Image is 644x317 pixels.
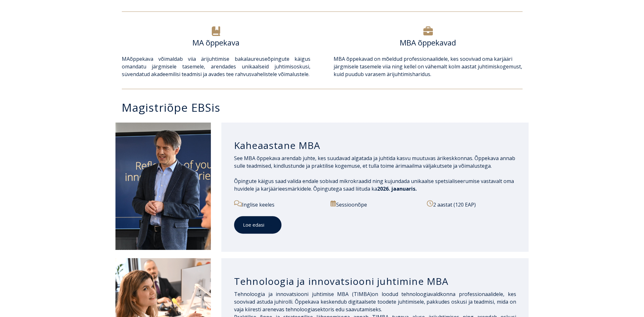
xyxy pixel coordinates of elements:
h6: MA õppekava [122,38,310,47]
a: MBA [334,55,345,62]
span: 2026. jaanuaris. [377,185,417,192]
h6: MBA õppekavad [334,38,522,47]
h3: Tehnoloogia ja innovatsiooni juhtimine MBA [234,275,516,287]
span: on loodud tehnoloogiavaldkonna professionaalidele, kes soovivad astuda juhirolli. Õppekava kesken... [234,291,516,313]
span: õppekava võimaldab viia ärijuhtimise bakalaureuseõpingute käigus omandatu järgmisele tasemele, ar... [122,55,310,78]
p: 2 aastat (120 EAP) [427,200,516,208]
h3: Magistriõpe EBSis [122,102,529,113]
p: õppekavad on mõeldud professionaalidele, kes soovivad oma karjääri järgmisele tasemele viia ning ... [334,55,522,78]
span: Tehnoloogia ja innovatsiooni juhtimise MBA (TIMBA) [234,291,372,298]
p: See MBA õppekava arendab juhte, kes suudavad algatada ja juhtida kasvu muutuvas ärikeskkonnas. Õp... [234,154,516,170]
a: MA [122,55,130,62]
h3: Kaheaastane MBA [234,139,516,151]
a: Loe edasi [234,216,281,234]
p: Sessioonõpe [330,200,419,208]
p: Õpingute käigus saad valida endale sobivad mikrokraadid ning kujundada unikaalse spetsialiseerumi... [234,177,516,193]
p: Inglise keeles [234,200,323,208]
img: DSC_2098 [115,123,211,250]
